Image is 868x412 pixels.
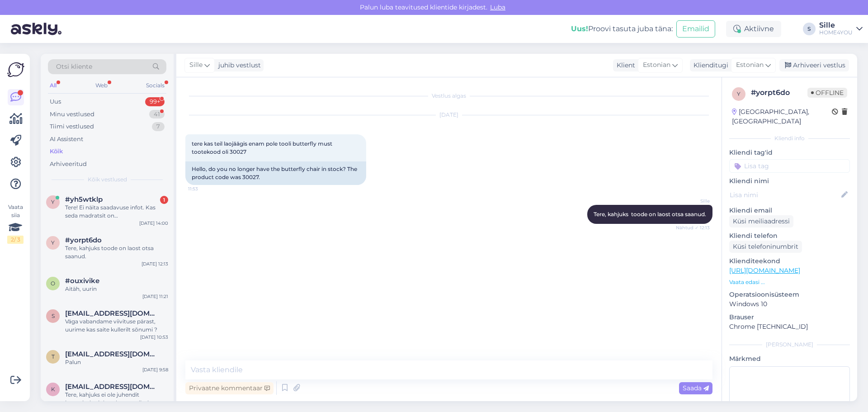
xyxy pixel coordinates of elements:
[215,61,261,70] div: juhib vestlust
[7,61,24,78] img: Askly Logo
[52,313,55,319] span: s
[152,122,165,131] div: 7
[65,391,168,407] div: Tere, kahjuks ei ole juhendit jagamiseks, juhend on tavaliselt pakendis.
[50,122,94,131] div: Tiimi vestlused
[7,203,24,244] div: Vaata siia
[149,110,165,119] div: 41
[65,358,168,366] div: Palun
[487,3,508,11] span: Luba
[192,140,334,155] span: tere kas teil laojäägis enam pole tooli butterfly must tootekood oli 30027
[613,61,635,70] div: Klient
[50,147,63,156] div: Kõik
[729,266,800,275] a: [URL][DOMAIN_NAME]
[729,278,850,286] p: Vaata edasi ...
[594,211,706,218] span: Tere, kahjuks toode on laost otsa saanud.
[56,62,92,71] span: Otsi kliente
[185,92,712,100] div: Vestlus algas
[189,60,203,70] span: Sille
[7,236,24,244] div: 2 / 3
[50,160,87,169] div: Arhiveeritud
[736,60,764,70] span: Estonian
[571,24,588,33] b: Uus!
[807,88,847,98] span: Offline
[65,195,103,204] span: #yh5wtklp
[65,309,159,317] span: sashkon@mail.ru
[65,317,168,334] div: Väga vabandame viivituse pärast, uurime kas saite kullerilt sõnumi ?
[729,341,850,349] div: [PERSON_NAME]
[142,260,168,267] div: [DATE] 12:13
[65,244,168,260] div: Tere, kahjuks toode on laost otsa saanud.
[144,80,166,91] div: Socials
[50,110,94,119] div: Minu vestlused
[185,111,712,119] div: [DATE]
[729,134,850,142] div: Kliendi info
[65,350,159,358] span: tiinatraks52@hotmail.com
[139,220,168,227] div: [DATE] 14:00
[160,196,168,204] div: 1
[729,159,850,173] input: Lisa tag
[683,384,709,392] span: Saada
[94,80,109,91] div: Web
[751,87,807,98] div: # yorpt6do
[729,354,850,364] p: Märkmed
[51,199,55,205] span: y
[52,353,55,360] span: t
[676,20,715,38] button: Emailid
[50,97,61,106] div: Uus
[803,23,816,35] div: S
[65,285,168,293] div: Aitäh, uurin
[142,293,168,300] div: [DATE] 11:21
[51,280,55,287] span: o
[643,60,670,70] span: Estonian
[690,61,728,70] div: Klienditugi
[729,290,850,299] p: Operatsioonisüsteem
[48,80,58,91] div: All
[51,239,55,246] span: y
[729,215,793,227] div: Küsi meiliaadressi
[732,107,832,126] div: [GEOGRAPHIC_DATA], [GEOGRAPHIC_DATA]
[51,386,55,393] span: k
[729,322,850,331] p: Chrome [TECHNICAL_ID]
[729,231,850,241] p: Kliendi telefon
[729,148,850,157] p: Kliendi tag'id
[730,190,840,200] input: Lisa nimi
[571,24,673,34] div: Proovi tasuta juba täna:
[65,277,99,285] span: #ouxivike
[729,241,802,253] div: Küsi telefoninumbrit
[185,382,274,394] div: Privaatne kommentaar
[50,135,83,144] div: AI Assistent
[729,299,850,309] p: Windows 10
[779,59,849,71] div: Arhiveeri vestlus
[188,185,222,192] span: 11:53
[88,175,127,184] span: Kõik vestlused
[729,176,850,186] p: Kliendi nimi
[65,204,168,220] div: Tere! Ei näita saadavuse infot. Kas seda madratsit on [GEOGRAPHIC_DATA] kohapeal: [URL][DOMAIN_NAME]
[142,366,168,373] div: [DATE] 9:58
[145,97,165,106] div: 99+
[726,21,781,37] div: Aktiivne
[819,22,863,36] a: SilleHOME4YOU
[140,334,168,341] div: [DATE] 10:53
[819,29,853,36] div: HOME4YOU
[729,206,850,215] p: Kliendi email
[185,161,366,185] div: Hello, do you no longer have the butterfly chair in stock? The product code was 30027.
[65,236,102,244] span: #yorpt6do
[65,383,159,391] span: kaiaannus@gmail.com
[729,313,850,322] p: Brauser
[737,90,741,97] span: y
[676,198,710,204] span: Sille
[729,256,850,266] p: Klienditeekond
[676,224,710,231] span: Nähtud ✓ 12:13
[819,22,853,29] div: Sille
